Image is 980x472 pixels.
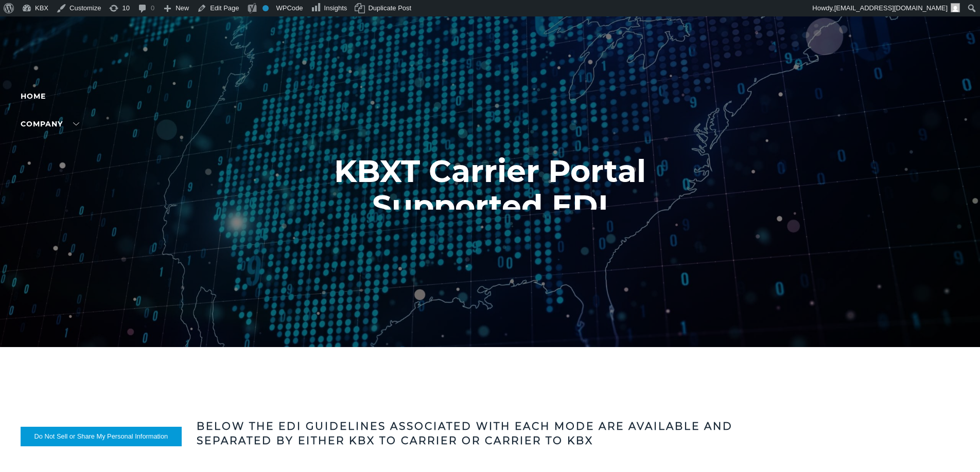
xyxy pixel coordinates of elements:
a: Home [21,92,46,101]
div: No index [262,5,269,11]
button: Do Not Sell or Share My Personal Information [21,427,182,446]
span: [EMAIL_ADDRESS][DOMAIN_NAME] [834,4,948,12]
h3: Below the EDI Guidelines associated with each mode are available and separated by either KBX to C... [197,419,783,448]
a: Company [21,119,79,129]
h1: KBXT Carrier Portal Supported EDI Guidelines [311,154,669,259]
